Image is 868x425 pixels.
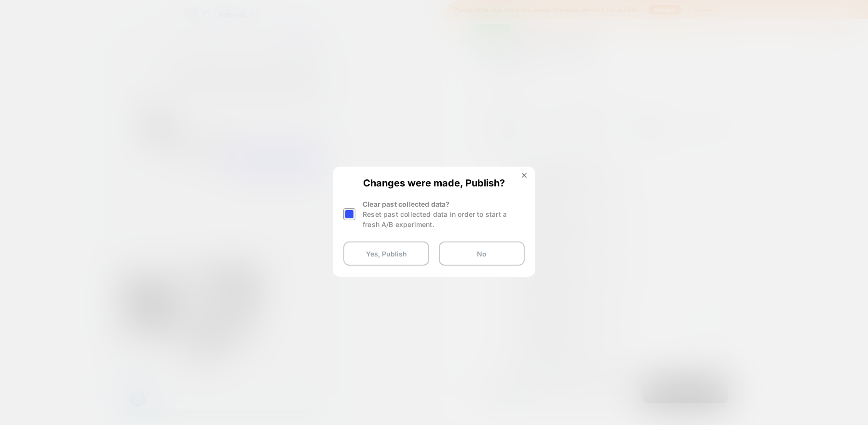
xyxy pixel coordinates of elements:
img: close [522,173,527,178]
span: Changes were made, Publish? [343,177,525,187]
div: Clear past collected data? [363,199,525,229]
span: Cala Fashion [103,118,191,136]
button: סרגל נגישות [2,358,25,379]
div: Reset past collected data in order to start a fresh A/B experiment. [363,209,525,229]
button: No [439,241,525,266]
